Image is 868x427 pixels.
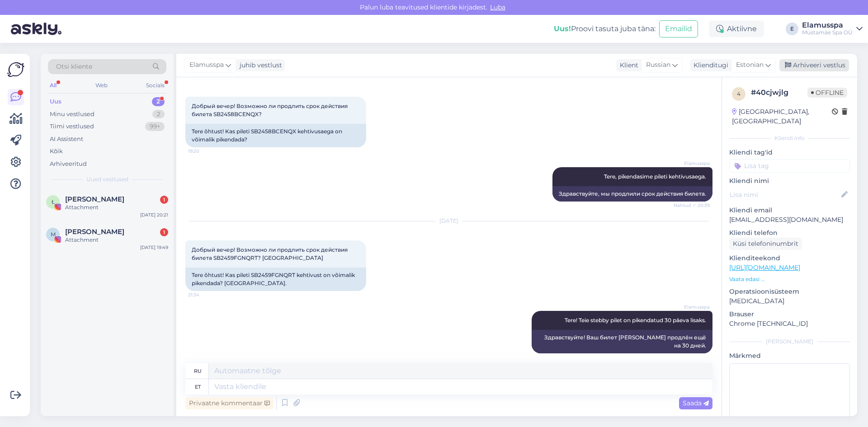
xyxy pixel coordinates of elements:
[729,206,850,215] p: Kliendi email
[50,135,83,144] div: AI Assistent
[616,61,638,70] div: Klient
[786,23,798,35] div: E
[730,190,840,200] input: Lisa nimi
[65,195,124,203] span: Łukasz Dłużniewski
[807,88,847,98] span: Offline
[683,399,709,407] span: Saada
[552,186,712,202] div: Здравствуйте, мы продлили срок действия билета.
[729,238,802,250] div: Küsi telefoninumbrit
[188,291,222,298] span: 21:34
[7,61,24,78] img: Askly Logo
[189,60,224,70] span: Elamusspa
[729,253,850,263] p: Klienditeekond
[729,351,850,361] p: Märkmed
[802,22,853,29] div: Elamusspa
[690,61,728,70] div: Klienditugi
[554,24,571,33] b: Uus!
[659,20,698,38] button: Emailid
[50,160,87,169] div: Arhiveeritud
[732,107,832,126] div: [GEOGRAPHIC_DATA], [GEOGRAPHIC_DATA]
[50,147,63,156] div: Kõik
[487,3,508,11] span: Luba
[48,80,58,91] div: All
[236,61,282,70] div: juhib vestlust
[737,90,741,97] span: 4
[192,246,349,261] span: Добрый вечер! Возможно ли продлить срок действия билета SB2459FGNQRT? [GEOGRAPHIC_DATA]
[729,310,850,319] p: Brauser
[52,198,55,205] span: Ł
[802,29,853,36] div: Mustamäe Spa OÜ
[195,379,201,394] div: et
[802,22,863,36] a: ElamusspaMustamäe Spa OÜ
[779,59,849,71] div: Arhiveeri vestlus
[152,97,165,106] div: 2
[729,319,850,328] p: Chrome [TECHNICAL_ID]
[65,236,168,244] div: Attachment
[604,173,706,180] span: Tere, pikendasime pileti kehtivusaega.
[185,217,712,225] div: [DATE]
[50,97,61,106] div: Uus
[194,363,202,379] div: ru
[152,110,165,119] div: 2
[709,21,764,37] div: Aktiivne
[674,202,710,209] span: Nähtud ✓ 20:39
[729,159,850,173] input: Lisa tag
[729,176,850,186] p: Kliendi nimi
[192,103,349,117] span: Добрый вечер! Возможно ли продлить срок действия билета SB2458BCENQX?
[145,122,165,131] div: 99+
[729,287,850,296] p: Operatsioonisüsteem
[676,304,710,310] span: Elamusspa
[729,296,850,306] p: [MEDICAL_DATA]
[188,148,222,155] span: 19:20
[65,203,168,211] div: Attachment
[729,148,850,157] p: Kliendi tag'id
[50,110,94,119] div: Minu vestlused
[185,397,274,409] div: Privaatne kommentaar
[729,263,800,272] a: [URL][DOMAIN_NAME]
[736,60,764,70] span: Estonian
[65,228,124,236] span: Mari Klst
[676,354,710,361] span: 22:55
[646,60,670,70] span: Russian
[51,231,56,238] span: M
[729,275,850,283] p: Vaata edasi ...
[140,244,168,251] div: [DATE] 19:49
[532,330,712,353] div: Здравствуйте! Ваш билет [PERSON_NAME] продлён ещё на 30 дней.
[729,134,850,142] div: Kliendi info
[160,196,168,204] div: 1
[554,23,656,34] div: Proovi tasuta juba täna:
[751,87,807,98] div: # 40cjwjlg
[729,228,850,238] p: Kliendi telefon
[144,80,166,91] div: Socials
[676,160,710,167] span: Elamusspa
[185,124,366,147] div: Tere õhtust! Kas pileti SB2458BCENQX kehtivusaega on võimalik pikendada?
[140,211,168,218] div: [DATE] 20:21
[729,215,850,225] p: [EMAIL_ADDRESS][DOMAIN_NAME]
[729,338,850,346] div: [PERSON_NAME]
[565,317,706,324] span: Tere! Teie stebby pilet on pikendatud 30 päeva lisaks.
[160,228,168,236] div: 1
[86,175,128,183] span: Uued vestlused
[50,122,94,131] div: Tiimi vestlused
[94,80,109,91] div: Web
[56,62,92,71] span: Otsi kliente
[185,267,366,291] div: Tere õhtust! Kas pileti SB2459FGNQRT kehtivust on võimalik pikendada? [GEOGRAPHIC_DATA].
